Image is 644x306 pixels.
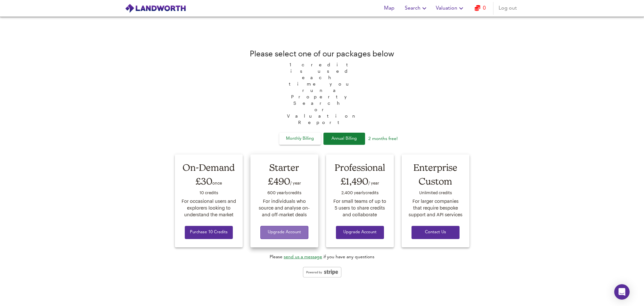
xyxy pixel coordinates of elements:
button: Monthly Billing [279,133,321,145]
span: Valuation [436,4,465,13]
div: £1,490 [332,174,388,188]
div: For larger companies that require bespoke support and API services [408,198,463,218]
span: / year [290,180,301,185]
span: Upgrade Account [265,229,303,236]
span: Search [405,4,428,13]
button: Upgrade Account [336,226,384,239]
span: 2 months free! [368,136,398,141]
div: For occasional users and explorers looking to understand the market [181,198,237,218]
img: logo [125,4,186,13]
button: Purchase 10 Credits [185,226,233,239]
div: Please if you have any questions [270,254,374,260]
span: Map [382,4,397,13]
div: For small teams of up to 5 users to share credits and collaborate [332,198,388,218]
span: Contact Us [417,229,454,236]
div: Please select one of our packages below [250,48,394,59]
div: For individuals who source and analyse on- and off-market deals [257,198,312,218]
img: stripe-logo [303,267,341,278]
div: Starter [257,161,312,174]
div: Professional [332,161,388,174]
span: Log out [499,4,517,13]
span: 1 credit is used each time you run a Property Search or Valuation Report [284,59,361,126]
div: 600 yearly credit s [257,188,312,198]
a: send us a message [284,255,322,259]
div: Custom [408,174,463,188]
span: Monthly Billing [284,135,316,143]
div: £490 [257,174,312,188]
span: Upgrade Account [341,229,379,236]
div: Unlimited credit s [408,188,463,198]
div: 2,400 yearly credit s [332,188,388,198]
button: Search [402,2,431,15]
div: 10 credit s [181,188,237,198]
a: 0 [475,4,486,13]
button: 0 [470,2,491,15]
div: Enterprise [408,161,463,174]
span: once [212,180,222,185]
button: Map [379,2,400,15]
button: Contact Us [412,226,460,239]
button: Upgrade Account [260,226,308,239]
button: Valuation [433,2,468,15]
span: Purchase 10 Credits [190,229,228,236]
div: Open Intercom Messenger [614,284,630,300]
button: Log out [496,2,519,15]
div: On-Demand [181,161,237,174]
div: £30 [181,174,237,188]
span: / year [368,180,379,185]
